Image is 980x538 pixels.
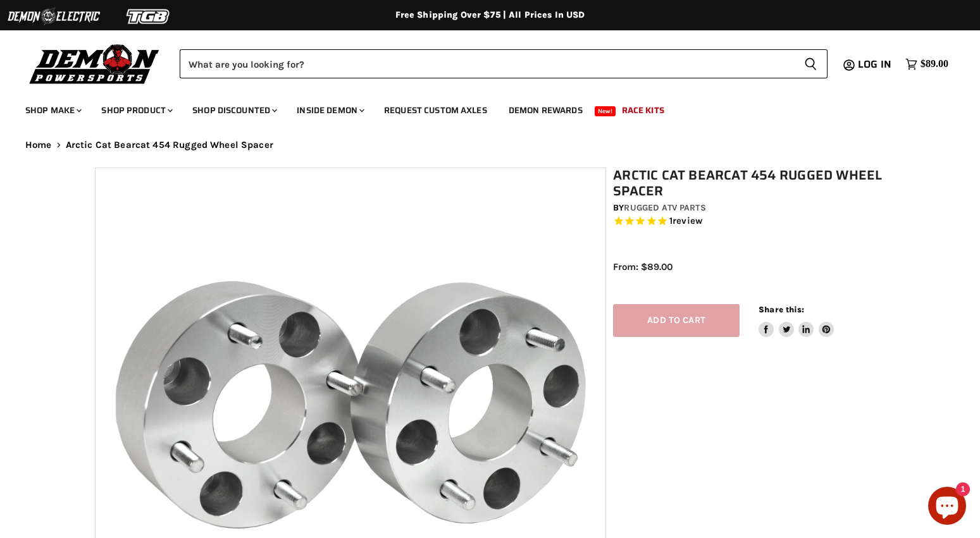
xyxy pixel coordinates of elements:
input: Search [180,49,794,78]
h1: Arctic Cat Bearcat 454 Rugged Wheel Spacer [613,168,892,199]
a: Inside Demon [287,97,372,123]
a: Log in [852,59,899,70]
span: $89.00 [921,58,948,70]
a: Race Kits [612,97,674,123]
aside: Share this: [759,304,834,338]
ul: Main menu [16,92,945,123]
a: $89.00 [899,55,955,73]
a: Home [25,140,52,150]
span: Arctic Cat Bearcat 454 Rugged Wheel Spacer [66,140,273,150]
div: by [613,201,892,215]
span: Log in [858,56,891,72]
img: Demon Electric Logo 2 [6,4,101,28]
span: Share this: [759,305,804,314]
button: Search [794,49,828,78]
a: Shop Make [16,97,89,123]
span: New! [595,106,616,116]
a: Shop Product [92,97,180,123]
inbox-online-store-chat: Shopify online store chat [924,487,970,528]
a: Demon Rewards [499,97,592,123]
img: TGB Logo 2 [101,4,196,28]
a: Rugged ATV Parts [624,202,705,213]
span: review [673,216,702,227]
a: Shop Discounted [183,97,285,123]
form: Product [180,49,828,78]
span: From: $89.00 [613,261,673,272]
a: Request Custom Axles [375,97,497,123]
img: Demon Powersports [25,41,164,86]
span: Rated 5.0 out of 5 stars 1 reviews [613,215,892,228]
span: 1 reviews [669,216,702,227]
